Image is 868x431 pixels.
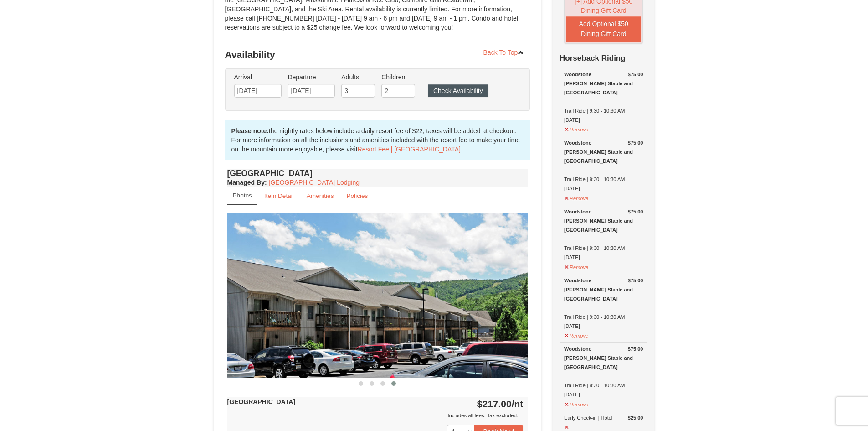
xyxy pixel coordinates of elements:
label: Departure [288,73,335,82]
div: Trail Ride | 9:30 - 10:30 AM [DATE] [564,70,643,125]
div: Woodstone [PERSON_NAME] Stable and [GEOGRAPHIC_DATA] [564,207,643,234]
a: Resort Fee | [GEOGRAPHIC_DATA] [358,145,461,153]
button: Remove [564,329,589,340]
button: Add Optional $50 Dining Gift Card [566,16,641,42]
div: Trail Ride | 9:30 - 10:30 AM [DATE] [564,138,643,193]
strong: Please note: [231,127,269,135]
strong: [GEOGRAPHIC_DATA] [227,398,296,405]
small: Amenities [307,192,334,199]
strong: $75.00 [628,344,643,353]
strong: $75.00 [628,276,643,285]
span: Managed By [227,179,265,186]
label: Adults [341,73,375,82]
div: Woodstone [PERSON_NAME] Stable and [GEOGRAPHIC_DATA] [564,70,643,97]
div: Woodstone [PERSON_NAME] Stable and [GEOGRAPHIC_DATA] [564,276,643,303]
a: Policies [340,187,374,205]
h4: [GEOGRAPHIC_DATA] [227,169,528,178]
a: Back To Top [478,46,530,59]
label: Arrival [234,73,282,82]
label: Children [381,73,415,82]
div: Trail Ride | 9:30 - 10:30 AM [DATE] [564,207,643,262]
button: Remove [564,123,589,134]
strong: Horseback Riding [560,54,626,62]
img: 18876286-40-c42fb63f.jpg [227,213,528,378]
strong: $25.00 [628,413,643,422]
div: the nightly rates below include a daily resort fee of $22, taxes will be added at checkout. For m... [225,120,530,160]
h3: Availability [225,46,530,64]
strong: $75.00 [628,70,643,79]
button: Remove [564,192,589,203]
div: Trail Ride | 9:30 - 10:30 AM [DATE] [564,344,643,399]
div: Woodstone [PERSON_NAME] Stable and [GEOGRAPHIC_DATA] [564,138,643,166]
strong: $75.00 [628,207,643,216]
a: Photos [227,187,257,205]
small: Photos [233,192,252,199]
strong: $75.00 [628,138,643,147]
a: Amenities [301,187,340,205]
button: Remove [564,260,589,272]
strong: $217.00 [477,399,524,409]
small: Item Detail [264,192,294,199]
div: Trail Ride | 9:30 - 10:30 AM [DATE] [564,276,643,331]
span: /nt [512,399,524,409]
button: Remove [564,398,589,409]
small: Policies [346,192,368,199]
div: Woodstone [PERSON_NAME] Stable and [GEOGRAPHIC_DATA] [564,344,643,372]
button: Check Availability [428,84,488,97]
a: [GEOGRAPHIC_DATA] Lodging [269,179,360,186]
div: Includes all fees. Tax excluded. [227,411,524,420]
strong: : [227,179,267,186]
a: Item Detail [258,187,300,205]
